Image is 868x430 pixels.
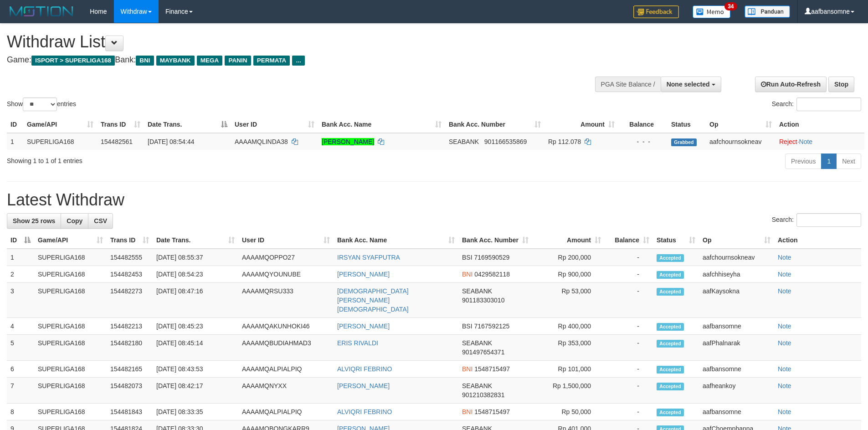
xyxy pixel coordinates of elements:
td: SUPERLIGA168 [34,378,107,404]
a: Run Auto-Refresh [755,77,827,92]
span: ... [292,56,304,66]
a: [PERSON_NAME] [322,138,374,145]
span: Grabbed [671,138,697,146]
th: Bank Acc. Number: activate to sort column ascending [458,232,532,249]
th: Amount: activate to sort column ascending [544,116,618,133]
input: Search: [796,97,861,111]
a: IRSYAN SYAFPUTRA [337,254,400,261]
td: AAAAMQAKUNHOKI46 [238,318,334,335]
a: Show 25 rows [7,213,61,229]
img: MOTION_logo.png [7,5,76,18]
span: BNI [462,408,473,415]
td: Rp 50,000 [532,404,605,420]
td: - [605,318,653,335]
span: Accepted [657,340,684,348]
td: aafbansomne [699,318,774,335]
th: Op: activate to sort column ascending [699,232,774,249]
td: aafbansomne [699,361,774,378]
span: PERMATA [253,56,290,66]
a: CSV [88,213,113,229]
th: Date Trans.: activate to sort column descending [144,116,231,133]
th: Game/API: activate to sort column ascending [23,116,97,133]
td: [DATE] 08:55:37 [153,249,238,266]
td: 154482555 [107,249,153,266]
td: - [605,283,653,318]
a: Note [778,365,791,373]
td: 8 [7,404,34,420]
td: aafchournsokneav [706,133,776,150]
td: aafchournsokneav [699,249,774,266]
h1: Withdraw List [7,33,570,51]
td: 1 [7,249,34,266]
td: 6 [7,361,34,378]
td: 7 [7,378,34,404]
a: ALVIQRI FEBRINO [337,408,392,415]
td: 154482273 [107,283,153,318]
th: Balance [618,116,668,133]
th: Action [774,232,861,249]
a: ERIS RIVALDI [337,339,378,347]
span: SEABANK [462,382,492,389]
td: - [605,361,653,378]
span: Accepted [657,366,684,374]
label: Search: [772,213,861,227]
h1: Latest Withdraw [7,191,861,209]
a: Note [778,287,791,295]
td: 154482213 [107,318,153,335]
td: 2 [7,266,34,283]
span: Copy 1548715497 to clipboard [474,365,510,373]
td: Rp 400,000 [532,318,605,335]
span: ISPORT > SUPERLIGA168 [31,56,115,66]
td: Rp 200,000 [532,249,605,266]
a: Note [778,322,791,330]
span: BSI [462,254,473,261]
th: Balance: activate to sort column ascending [605,232,653,249]
a: [PERSON_NAME] [337,382,390,389]
div: - - - [622,137,664,146]
label: Show entries [7,97,76,111]
span: BNI [462,271,473,278]
span: BNI [462,365,473,373]
td: AAAAMQNYXX [238,378,334,404]
td: 4 [7,318,34,335]
td: - [605,378,653,404]
a: [PERSON_NAME] [337,271,390,278]
span: Copy 901166535869 to clipboard [484,138,527,145]
td: [DATE] 08:43:53 [153,361,238,378]
td: AAAAMQALPIALPIQ [238,361,334,378]
td: aafPhalnarak [699,335,774,361]
td: aafchhiseyha [699,266,774,283]
span: None selected [667,81,710,88]
td: AAAAMQALPIALPIQ [238,404,334,420]
a: 1 [821,154,837,169]
span: Copy 901183303010 to clipboard [462,297,504,304]
td: [DATE] 08:47:16 [153,283,238,318]
span: Copy 0429582118 to clipboard [474,271,510,278]
a: Stop [828,77,854,92]
a: Previous [785,154,822,169]
img: Feedback.jpg [633,5,679,18]
span: Accepted [657,254,684,262]
td: Rp 1,500,000 [532,378,605,404]
th: Date Trans.: activate to sort column ascending [153,232,238,249]
a: Note [778,271,791,278]
span: AAAAMQLINDA38 [235,138,288,145]
td: SUPERLIGA168 [34,266,107,283]
span: BNI [136,56,154,66]
th: Status: activate to sort column ascending [653,232,699,249]
td: 154482453 [107,266,153,283]
a: [PERSON_NAME] [337,322,390,330]
span: Copy 901210382831 to clipboard [462,391,504,399]
th: Op: activate to sort column ascending [706,116,776,133]
span: CSV [94,217,107,225]
th: ID: activate to sort column descending [7,232,34,249]
th: Bank Acc. Name: activate to sort column ascending [334,232,458,249]
a: Note [778,382,791,389]
a: Copy [61,213,88,229]
td: Rp 353,000 [532,335,605,361]
td: AAAAMQRSU333 [238,283,334,318]
td: AAAAMQOPPO27 [238,249,334,266]
td: - [605,249,653,266]
span: SEABANK [449,138,479,145]
td: aafKaysokna [699,283,774,318]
